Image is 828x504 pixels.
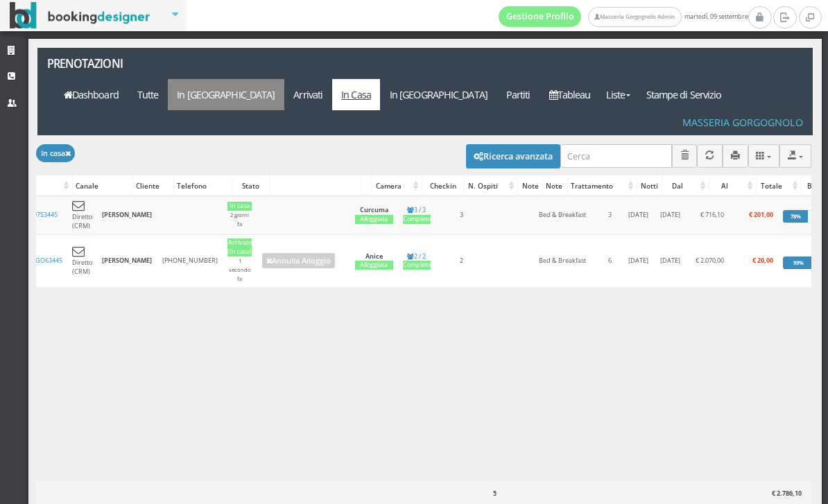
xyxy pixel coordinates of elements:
div: 99% [783,257,814,269]
div: Checkin [422,176,463,195]
div: Completo [403,215,431,224]
input: Cerca [560,144,672,167]
td: [PHONE_NUMBER] [157,234,223,287]
button: Aggiorna [697,144,723,167]
div: Alloggiata [355,215,393,224]
span: martedì, 09 settembre [499,6,748,27]
td: [DATE] [622,195,655,234]
button: Ricerca avanzata [466,144,560,168]
a: Tableau [540,79,600,110]
div: Totale [757,176,802,195]
div: Cod. [19,176,72,195]
td: [DATE] [655,195,685,234]
td: Bed & Breakfast [533,195,598,234]
a: L2R97S3445 [22,210,58,219]
small: 1 secondo fa [229,257,251,282]
a: Masseria Gorgognolo Admin [588,7,681,27]
div: 78% [783,210,808,223]
td: 2 [435,234,488,287]
td: € 716,10 [685,195,729,234]
div: Dal [663,176,709,195]
td: Diretto (CRM) [67,195,97,234]
a: 2 / 2Completo [403,252,431,270]
div: Telefono [174,176,231,195]
a: In Casa [332,79,381,110]
button: In casa [36,144,75,162]
div: Camera [372,176,422,195]
div: Stato [232,176,270,195]
a: Partiti [497,79,540,110]
a: Tutte [128,79,168,110]
a: Stampe di Servizio [637,79,731,110]
a: Liste [600,79,637,110]
b: € 20,00 [752,256,773,265]
td: 3 [598,195,621,234]
td: 3 [435,195,488,234]
div: Arrivato (In casa) [227,238,252,257]
div: Note [518,176,542,195]
div: Canale [73,176,132,195]
b: [PERSON_NAME] [102,210,152,219]
div: In casa [227,202,252,211]
a: Prenotazioni [37,48,181,79]
b: € 201,00 [749,210,773,219]
div: Notti [637,176,662,195]
img: BookingDesigner.com [10,2,150,29]
b: Curcuma [360,205,388,214]
a: Dashboard [54,79,128,110]
a: Arrivati [284,79,332,110]
td: [DATE] [622,234,655,287]
td: 6 [598,234,621,287]
b: 5 [493,489,497,498]
a: Gestione Profilo [499,6,582,27]
div: Trattamento [568,176,636,195]
a: 3 / 3Completo [403,205,431,224]
a: Annulla Alloggio [262,253,336,268]
a: In [GEOGRAPHIC_DATA] [168,79,284,110]
h4: Masseria Gorgognolo [682,116,803,128]
td: Diretto (CRM) [67,234,97,287]
div: Cliente [133,176,174,195]
td: Bed & Breakfast [533,234,598,287]
a: 2QGGO63445 [22,256,62,265]
b: [PERSON_NAME] [102,256,152,265]
div: Alloggiata [355,261,393,270]
td: [DATE] [655,234,685,287]
div: Completo [403,261,431,270]
div: Al [709,176,755,195]
a: In [GEOGRAPHIC_DATA] [380,79,497,110]
div: Note [543,176,567,195]
button: Export [779,144,811,167]
small: 2 giorni fa [230,211,249,227]
b: Anice [365,252,383,261]
td: € 2.070,00 [685,234,729,287]
div: N. Ospiti [464,176,517,195]
div: € 2.786,10 [759,485,805,503]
